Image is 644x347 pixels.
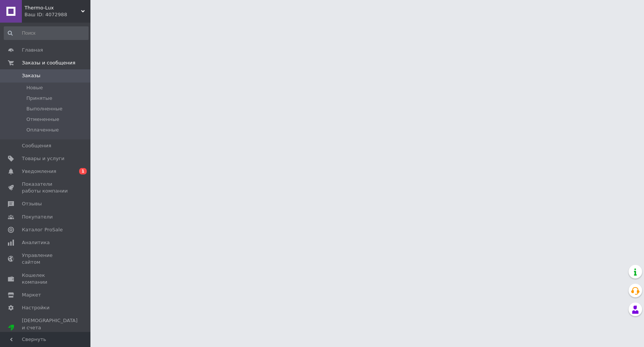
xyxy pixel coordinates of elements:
[22,272,70,286] span: Кошелек компании
[22,304,49,311] span: Настройки
[22,317,78,338] span: [DEMOGRAPHIC_DATA] и счета
[26,84,43,91] span: Новые
[22,239,50,246] span: Аналитика
[22,292,41,298] span: Маркет
[22,142,51,149] span: Сообщения
[22,168,56,175] span: Уведомления
[22,214,53,220] span: Покупатели
[24,5,81,11] span: Thermo-Lux
[26,95,52,102] span: Принятые
[22,252,70,266] span: Управление сайтом
[26,116,59,123] span: Отмененные
[22,181,70,194] span: Показатели работы компании
[79,168,87,174] span: 1
[26,127,59,133] span: Оплаченные
[22,331,78,338] div: Prom микс 1 000
[24,11,90,18] div: Ваш ID: 4072988
[22,72,40,79] span: Заказы
[22,155,64,162] span: Товары и услуги
[22,226,63,233] span: Каталог ProSale
[4,26,89,40] input: Поиск
[22,200,42,207] span: Отзывы
[26,105,63,112] span: Выполненные
[22,60,75,66] span: Заказы и сообщения
[22,47,43,54] span: Главная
